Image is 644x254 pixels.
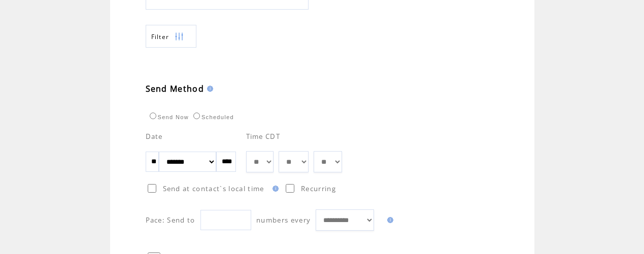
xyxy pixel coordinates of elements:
[147,114,189,120] label: Send Now
[146,215,195,225] span: Pace: Send to
[146,83,205,94] span: Send Method
[246,132,281,141] span: Time CDT
[146,132,163,141] span: Date
[204,86,213,92] img: help.gif
[146,25,196,48] a: Filter
[269,186,279,192] img: help.gif
[163,184,264,193] span: Send at contact`s local time
[151,32,170,41] span: Show filters
[193,113,200,119] input: Scheduled
[150,113,156,119] input: Send Now
[384,217,393,223] img: help.gif
[175,25,184,48] img: filters.png
[191,114,234,120] label: Scheduled
[256,215,311,225] span: numbers every
[301,184,336,193] span: Recurring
